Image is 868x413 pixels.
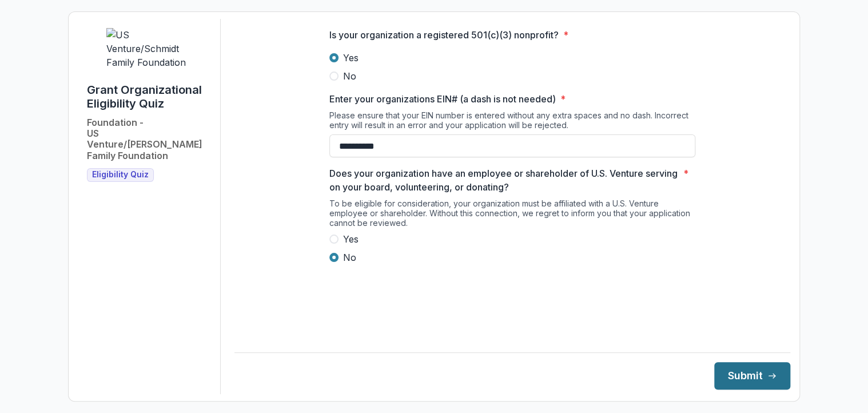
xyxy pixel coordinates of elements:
p: Enter your organizations EIN# (a dash is not needed) [329,92,556,106]
p: Does your organization have an employee or shareholder of U.S. Venture serving on your board, vol... [329,166,679,194]
h1: Grant Organizational Eligibility Quiz [87,83,211,110]
span: No [343,251,356,264]
span: Eligibility Quiz [92,170,149,180]
div: To be eligible for consideration, your organization must be affiliated with a U.S. Venture employ... [329,198,695,232]
p: Is your organization a registered 501(c)(3) nonprofit? [329,28,559,42]
span: Yes [343,51,359,65]
span: Yes [343,232,359,246]
div: Please ensure that your EIN number is entered without any extra spaces and no dash. Incorrect ent... [329,110,695,134]
h2: Foundation - US Venture/[PERSON_NAME] Family Foundation [87,117,211,161]
button: Submit [714,362,790,390]
img: US Venture/Schmidt Family Foundation [106,28,192,69]
span: No [343,69,356,83]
